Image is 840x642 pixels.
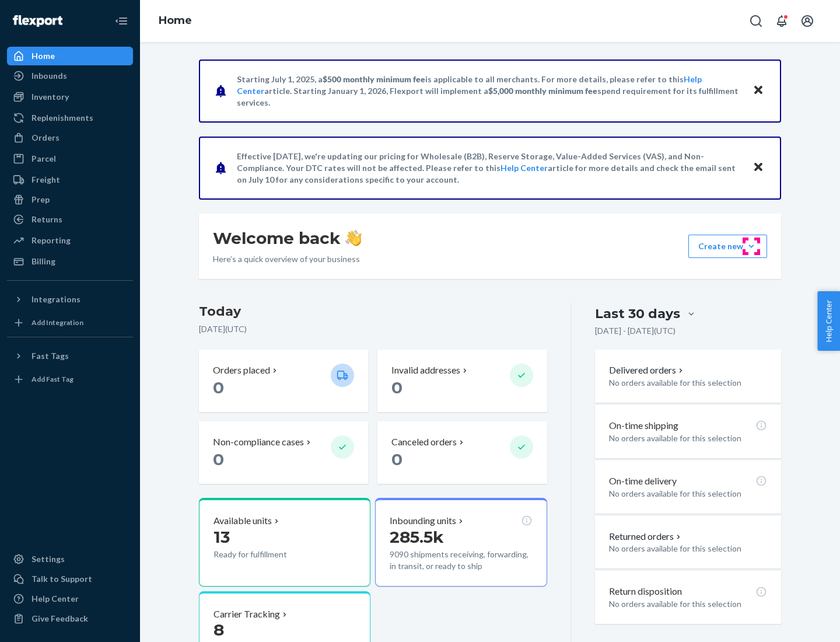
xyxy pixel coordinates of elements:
[377,421,547,484] button: Canceled orders 0
[609,474,677,488] p: On-time delivery
[609,419,678,432] p: On-time shipping
[213,364,270,377] p: Orders placed
[7,67,133,85] a: Inbounds
[751,159,766,176] button: Close
[323,74,425,84] span: $500 monthly minimum fee
[391,364,460,377] p: Invalid addresses
[32,153,56,165] div: Parcel
[7,609,133,628] button: Give Feedback
[213,228,362,249] h1: Welcome back
[390,527,444,547] span: 285.5k
[609,364,685,377] button: Delivered orders
[377,350,547,412] button: Invalid addresses 0
[501,163,548,173] a: Help Center
[609,377,767,389] p: No orders available for this selection
[7,231,133,250] a: Reporting
[213,253,362,265] p: Here’s a quick overview of your business
[390,549,532,572] p: 9090 shipments receiving, forwarding, in transit, or ready to ship
[345,230,362,246] img: hand-wave emoji
[32,553,65,565] div: Settings
[391,449,402,469] span: 0
[199,302,547,321] h3: Today
[488,86,597,96] span: $5,000 monthly minimum fee
[32,613,88,624] div: Give Feedback
[7,149,133,168] a: Parcel
[32,235,71,246] div: Reporting
[7,128,133,147] a: Orders
[609,543,767,554] p: No orders available for this selection
[375,498,547,587] button: Inbounding units285.5k9090 shipments receiving, forwarding, in transit, or ready to ship
[744,9,768,33] button: Open Search Box
[609,530,683,543] button: Returned orders
[159,14,192,27] a: Home
[7,210,133,229] a: Returns
[7,313,133,332] a: Add Integration
[32,294,80,305] div: Integrations
[7,589,133,608] a: Help Center
[149,4,201,38] ol: breadcrumbs
[796,9,819,33] button: Open account menu
[7,290,133,309] button: Integrations
[751,82,766,99] button: Close
[199,421,368,484] button: Non-compliance cases 0
[32,350,69,362] div: Fast Tags
[237,151,741,186] p: Effective [DATE], we're updating our pricing for Wholesale (B2B), Reserve Storage, Value-Added Se...
[7,370,133,389] a: Add Fast Tag
[32,256,55,267] div: Billing
[32,593,79,605] div: Help Center
[213,514,272,528] p: Available units
[609,432,767,444] p: No orders available for this selection
[213,378,224,397] span: 0
[7,190,133,209] a: Prep
[13,15,62,27] img: Flexport logo
[7,47,133,65] a: Home
[110,9,133,33] button: Close Navigation
[609,598,767,610] p: No orders available for this selection
[213,449,224,469] span: 0
[7,570,133,588] a: Talk to Support
[595,325,675,337] p: [DATE] - [DATE] ( UTC )
[32,214,62,225] div: Returns
[609,585,682,598] p: Return disposition
[32,112,93,124] div: Replenishments
[32,70,67,82] div: Inbounds
[391,435,457,449] p: Canceled orders
[32,317,83,327] div: Add Integration
[688,235,767,258] button: Create new
[213,435,304,449] p: Non-compliance cases
[213,549,321,560] p: Ready for fulfillment
[7,550,133,568] a: Settings
[770,9,793,33] button: Open notifications
[199,323,547,335] p: [DATE] ( UTC )
[213,620,224,640] span: 8
[7,252,133,271] a: Billing
[7,170,133,189] a: Freight
[609,488,767,500] p: No orders available for this selection
[213,608,280,621] p: Carrier Tracking
[32,174,60,186] div: Freight
[32,132,60,144] div: Orders
[32,91,69,103] div: Inventory
[595,305,680,323] div: Last 30 days
[817,291,840,351] button: Help Center
[32,194,50,205] div: Prep
[199,350,368,412] button: Orders placed 0
[32,50,55,62] div: Home
[7,347,133,365] button: Fast Tags
[213,527,230,547] span: 13
[7,88,133,106] a: Inventory
[391,378,402,397] span: 0
[237,74,741,109] p: Starting July 1, 2025, a is applicable to all merchants. For more details, please refer to this a...
[7,109,133,127] a: Replenishments
[32,573,92,585] div: Talk to Support
[390,514,456,528] p: Inbounding units
[32,374,73,384] div: Add Fast Tag
[199,498,370,587] button: Available units13Ready for fulfillment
